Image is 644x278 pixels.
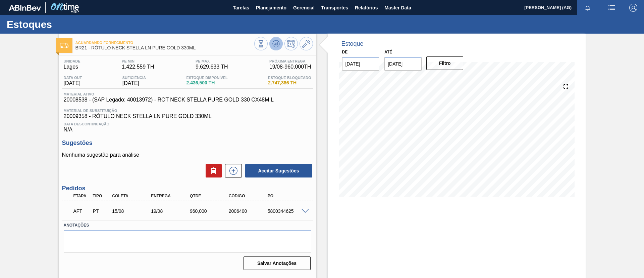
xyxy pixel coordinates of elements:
[321,4,348,12] span: Transportes
[62,152,313,158] p: Nenhuma sugestão para análise
[355,4,378,12] span: Relatórios
[384,57,422,71] input: dd/mm/yyyy
[91,194,111,198] div: Tipo
[300,37,313,50] button: Ir ao Master Data / Geral
[384,50,392,54] label: Até
[62,119,313,133] div: N/A
[110,208,154,214] div: 15/08/2025
[186,80,228,85] span: 2.436,500 TH
[149,208,193,214] div: 19/08/2025
[122,76,146,80] span: Suficiência
[233,4,249,12] span: Tarefas
[629,4,637,12] img: Logout
[266,194,310,198] div: PO
[268,80,311,85] span: 2.747,386 TH
[62,185,313,192] h3: Pedidos
[242,163,313,178] div: Aceitar Sugestões
[188,194,232,198] div: Qtde
[64,221,311,230] label: Anotações
[196,59,228,63] span: PE MAX
[269,59,311,63] span: Próxima Entrega
[202,164,222,177] div: Excluir Sugestões
[227,208,271,214] div: 2006400
[64,76,82,80] span: Data out
[269,37,283,50] button: Atualizar Gráfico
[9,5,41,11] img: TNhmsLtSVTkK8tSr43FrP2fwEKptu5GPRR3wAAAABJRU5ErkJggg==
[266,208,310,214] div: 5800344625
[384,4,411,12] span: Master Data
[577,3,598,12] button: Notificações
[188,208,232,214] div: 960,000
[7,21,126,28] h1: Estoques
[64,122,311,126] span: Data Descontinuação
[64,59,80,63] span: Unidade
[64,64,80,70] span: Lages
[284,37,298,50] button: Programar Estoque
[149,194,193,198] div: Entrega
[256,4,286,12] span: Planejamento
[64,97,274,103] span: 20008538 - (SAP Legado: 40013972) - ROT NECK STELLA PURE GOLD 330 CX48MIL
[269,64,311,70] span: 19/08 - 960,000 TH
[254,37,268,50] button: Visão Geral dos Estoques
[342,50,348,54] label: De
[227,194,271,198] div: Código
[122,59,154,63] span: PE MIN
[293,4,315,12] span: Gerencial
[196,64,228,70] span: 9.629,633 TH
[91,208,111,214] div: Pedido de Transferência
[245,164,312,177] button: Aceitar Sugestões
[122,80,146,86] span: [DATE]
[72,194,92,198] div: Etapa
[75,41,254,45] span: Aguardando Fornecimento
[426,56,464,70] button: Filtro
[64,80,82,86] span: [DATE]
[64,113,311,119] span: 20009358 - RÓTULO NECK STELLA LN PURE GOLD 330ML
[342,57,379,71] input: dd/mm/yyyy
[608,4,616,12] img: userActions
[60,43,68,48] img: Ícone
[244,256,311,270] button: Salvar Anotações
[110,194,154,198] div: Coleta
[268,76,311,80] span: Estoque Bloqueado
[122,64,154,70] span: 1.422,559 TH
[72,204,92,219] div: Aguardando Fornecimento
[186,76,228,80] span: Estoque Disponível
[73,208,90,214] p: AFT
[75,45,254,50] span: BR21 - RÓTULO NECK STELLA LN PURE GOLD 330ML
[62,140,313,147] h3: Sugestões
[64,109,311,113] span: Material de Substituição
[341,40,364,47] div: Estoque
[222,164,242,177] div: Nova sugestão
[64,92,274,96] span: Material ativo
